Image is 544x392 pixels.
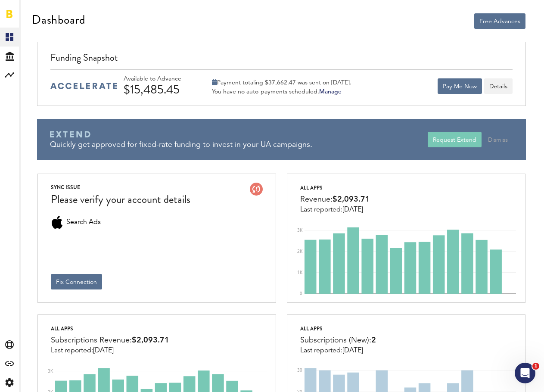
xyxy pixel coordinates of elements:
span: [DATE] [342,347,363,354]
button: Free Advances [474,13,525,29]
div: Last reported: [300,206,370,214]
span: $2,093.71 [333,196,370,203]
span: $2,093.71 [132,336,169,344]
img: account-issue.svg [250,183,263,196]
div: Available to Advance [124,75,205,83]
div: Last reported: [300,347,376,355]
text: 2K [297,249,303,254]
button: Pay Me Now [438,78,482,94]
div: All apps [300,324,376,334]
text: 3K [48,369,53,373]
div: Funding Snapshot [50,51,513,69]
div: Please verify your account details [51,192,190,207]
text: 0 [300,292,302,296]
text: 30 [297,368,302,373]
span: Support [17,6,48,14]
div: Dashboard [32,13,85,27]
button: Request Extend [428,132,482,147]
div: SYNC ISSUE [51,183,190,192]
button: Details [484,78,513,94]
div: Subscriptions (New): [300,334,376,347]
text: 1K [297,271,303,275]
span: 1 [532,363,539,370]
text: 3K [297,228,303,233]
div: You have no auto-payments scheduled. [212,88,351,96]
div: Search Ads [51,216,64,229]
a: Manage [319,89,342,95]
div: $15,485.45 [124,83,205,96]
div: All apps [300,183,370,193]
button: Dismiss [483,132,513,147]
div: Last reported: [51,347,169,355]
span: Dashboard [25,9,33,28]
span: [DATE] [93,347,114,354]
button: Fix Connection [51,274,102,289]
div: Payment totaling $37,662.47 was sent on [DATE]. [212,79,351,87]
span: 2 [371,336,376,344]
div: Subscriptions Revenue: [51,334,169,347]
div: Revenue: [300,193,370,206]
iframe: Intercom live chat [515,363,535,383]
img: accelerate-medium-blue-logo.svg [50,83,117,89]
div: All apps [51,324,169,334]
img: Braavo Extend [50,131,90,138]
div: Quickly get approved for fixed-rate funding to invest in your UA campaigns. [50,140,428,150]
span: [DATE] [342,206,363,213]
span: Search Ads [66,216,101,229]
